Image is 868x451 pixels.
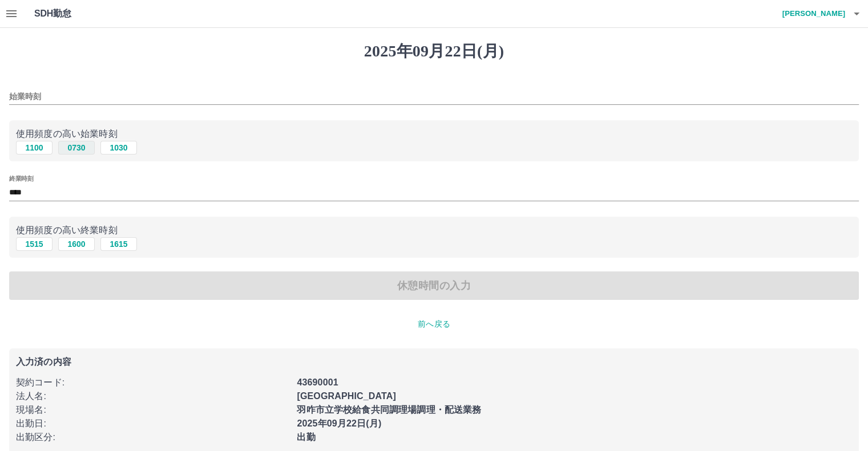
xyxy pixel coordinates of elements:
[16,127,852,141] p: 使用頻度の高い始業時刻
[16,224,852,237] p: 使用頻度の高い終業時刻
[100,237,137,251] button: 1615
[297,405,481,415] b: 羽咋市立学校給食共同調理場調理・配送業務
[9,318,859,330] p: 前へ戻る
[58,237,95,251] button: 1600
[16,417,290,430] p: 出勤日 :
[297,377,338,387] b: 43690001
[16,389,290,403] p: 法人名 :
[297,391,396,401] b: [GEOGRAPHIC_DATA]
[58,141,95,155] button: 0730
[16,430,290,444] p: 出勤区分 :
[9,42,859,61] h1: 2025年09月22日(月)
[16,403,290,417] p: 現場名 :
[16,376,290,389] p: 契約コード :
[297,419,381,428] b: 2025年09月22日(月)
[16,141,53,155] button: 1100
[16,237,53,251] button: 1515
[16,357,852,367] p: 入力済の内容
[9,174,33,183] label: 終業時刻
[297,432,315,442] b: 出勤
[100,141,137,155] button: 1030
